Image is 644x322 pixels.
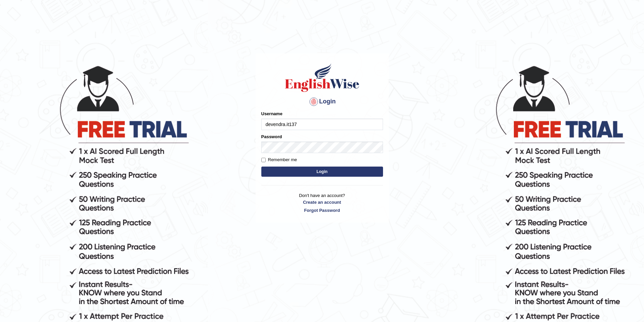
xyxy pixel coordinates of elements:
[261,110,283,117] label: Username
[261,167,383,177] button: Login
[261,156,297,163] label: Remember me
[261,207,383,214] a: Forgot Password
[261,199,383,205] a: Create an account
[261,158,266,162] input: Remember me
[261,192,383,213] p: Don't have an account?
[284,63,361,93] img: Logo of English Wise sign in for intelligent practice with AI
[261,133,282,140] label: Password
[261,96,383,107] h4: Login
